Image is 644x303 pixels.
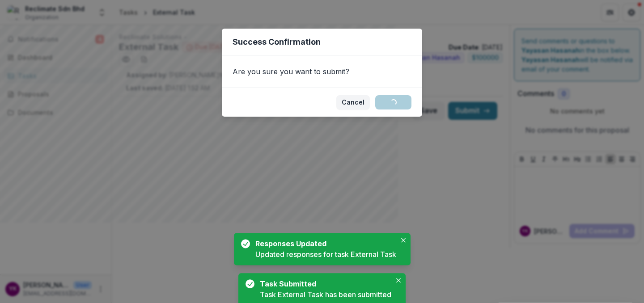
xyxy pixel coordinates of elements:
div: Responses Updated [255,238,393,249]
button: Cancel [336,95,370,109]
div: Updated responses for task External Task [255,249,396,260]
div: Are you sure you want to submit? [222,55,422,88]
div: Task Submitted [260,278,388,289]
div: Task External Task has been submitted [260,289,391,300]
button: Close [393,275,404,286]
header: Success Confirmation [222,29,422,55]
button: Close [398,235,409,245]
